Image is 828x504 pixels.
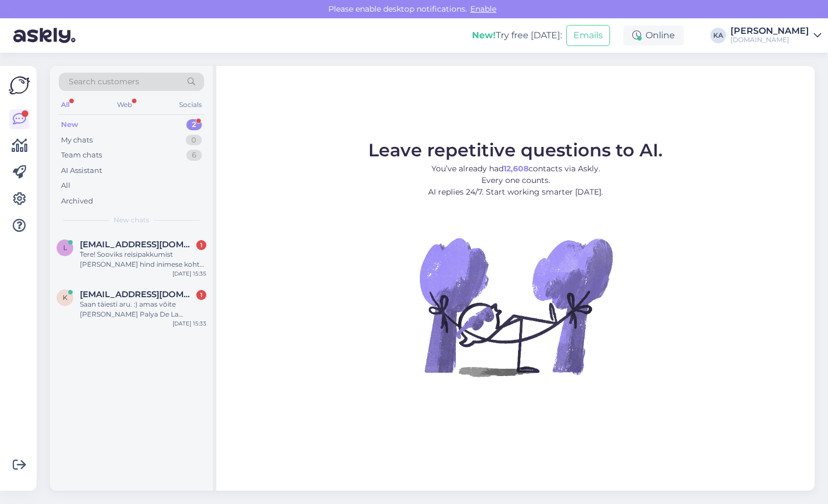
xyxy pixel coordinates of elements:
div: Try free [DATE]: [472,29,562,42]
div: Web [115,98,134,112]
span: k [63,293,68,302]
div: 2 [186,119,202,130]
a: [PERSON_NAME][DOMAIN_NAME] [730,27,821,44]
div: AI Assistant [61,165,102,176]
div: Archived [61,196,93,207]
div: 1 [196,290,206,300]
span: kristaviigimae@gmail.com [80,289,195,299]
span: Search customers [69,76,139,88]
div: Saan täiesti aru. :) amas võite [PERSON_NAME] Palya De La Americasse teha [PERSON_NAME] pakkumisi... [80,299,206,319]
div: 6 [186,150,202,161]
div: New [61,119,78,130]
span: Leave repetitive questions to AI. [368,139,663,161]
div: Tere! Sooviks reisipakkumist [PERSON_NAME] hind inimese kohta kuni 600eur (mida parem pakkumine s... [80,250,206,269]
span: New chats [114,215,149,225]
button: Emails [566,25,610,46]
div: Online [623,26,684,45]
p: You’ve already had contacts via Askly. Every one counts. AI replies 24/7. Start working smarter [... [368,163,663,198]
div: KA [710,28,726,43]
span: L [63,243,67,252]
div: My chats [61,135,93,146]
div: All [59,98,72,112]
div: Socials [177,98,204,112]
span: Lauravaher@outlook.com [80,240,195,250]
b: New! [472,30,496,40]
div: 1 [196,240,206,250]
div: [PERSON_NAME] [730,27,809,35]
b: 12,608 [504,164,529,174]
div: 0 [186,135,202,146]
div: [DOMAIN_NAME] [730,35,809,44]
img: Askly Logo [9,75,30,96]
span: Enable [467,4,500,14]
div: [DATE] 15:35 [172,269,206,278]
div: All [61,180,70,191]
div: [DATE] 15:33 [172,319,206,328]
img: No Chat active [416,207,616,406]
div: Team chats [61,150,102,161]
